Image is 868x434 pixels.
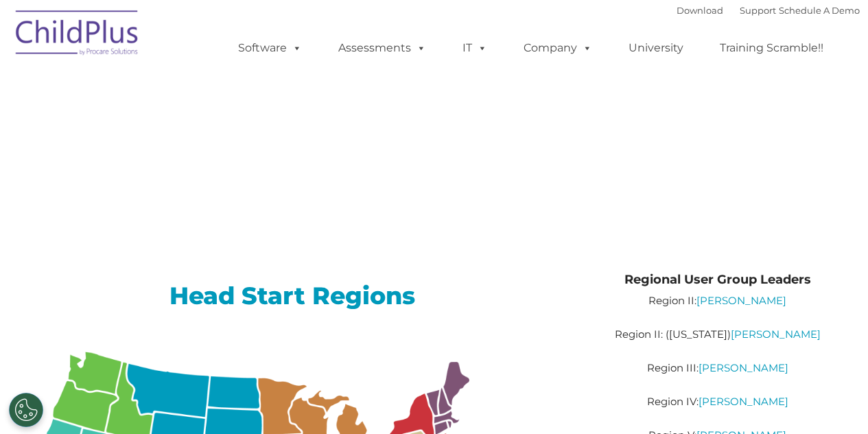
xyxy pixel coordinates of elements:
a: Company [510,34,606,62]
p: Region II: [586,293,849,309]
a: Support [740,5,776,16]
h4: Regional User Group Leaders [586,270,849,289]
a: [PERSON_NAME] [699,395,788,408]
p: Region IV: [586,393,849,410]
font: | [677,5,860,16]
a: Software [224,34,316,62]
p: Region III: [586,360,849,376]
a: [PERSON_NAME] [696,294,786,307]
a: Download [677,5,723,16]
a: Training Scramble!! [706,34,837,62]
a: Schedule A Demo [779,5,860,16]
button: Cookies Settings [9,393,43,427]
a: [PERSON_NAME] [731,328,821,341]
a: University [615,34,697,62]
a: Assessments [325,34,440,62]
p: Region II: ([US_STATE]) [586,326,849,343]
a: IT [449,34,501,62]
h2: Head Start Regions [19,280,566,311]
a: [PERSON_NAME] [699,361,788,374]
img: ChildPlus by Procare Solutions [9,1,146,69]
